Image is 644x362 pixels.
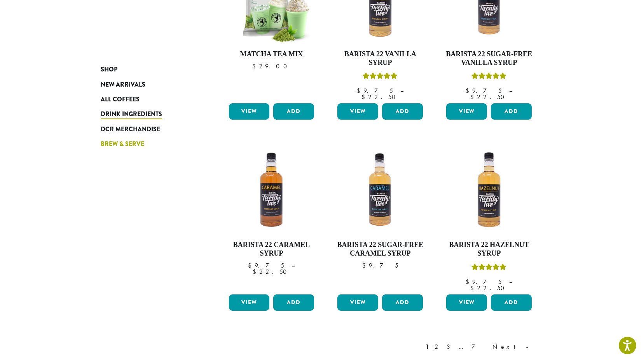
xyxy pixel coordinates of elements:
a: View [446,103,487,120]
div: Rated 5.00 out of 5 [471,263,506,274]
bdi: 22.50 [470,284,508,292]
a: Drink Ingredients [101,107,194,122]
button: Add [273,294,314,311]
bdi: 29.00 [252,62,291,70]
div: Rated 5.00 out of 5 [363,71,398,83]
span: Drink Ingredients [101,110,162,119]
span: $ [357,87,363,95]
a: … [457,342,468,352]
a: Barista 22 Caramel Syrup [227,145,316,291]
button: Add [382,103,423,120]
a: Shop [101,62,194,77]
a: 7 [470,342,489,352]
a: Next » [491,342,536,352]
bdi: 22.50 [470,93,508,101]
span: $ [466,278,472,286]
a: New Arrivals [101,77,194,92]
h4: Barista 22 Hazelnut Syrup [444,241,534,258]
a: 2 [433,342,443,352]
span: Brew & Serve [101,139,144,149]
span: All Coffees [101,95,140,104]
bdi: 9.75 [362,261,398,270]
a: View [229,294,270,311]
a: View [337,294,378,311]
span: $ [466,87,472,95]
span: $ [361,93,368,101]
span: DCR Merchandise [101,125,160,134]
a: All Coffees [101,92,194,107]
bdi: 9.75 [357,87,393,95]
a: Barista 22 Hazelnut SyrupRated 5.00 out of 5 [444,145,534,291]
span: Shop [101,65,117,75]
bdi: 22.50 [253,268,290,276]
span: $ [248,261,255,270]
bdi: 9.75 [248,261,284,270]
a: 3 [445,342,455,352]
span: $ [253,268,259,276]
a: DCR Merchandise [101,122,194,137]
span: $ [252,62,259,70]
button: Add [382,294,423,311]
bdi: 22.50 [361,93,399,101]
bdi: 9.75 [466,87,502,95]
span: – [400,87,403,95]
span: $ [470,284,477,292]
div: Rated 5.00 out of 5 [471,71,506,83]
a: View [229,103,270,120]
button: Add [273,103,314,120]
h4: Barista 22 Sugar-Free Caramel Syrup [335,241,425,258]
span: $ [362,261,369,270]
a: Brew & Serve [101,137,194,151]
button: Add [491,103,532,120]
h4: Barista 22 Caramel Syrup [227,241,316,258]
a: View [337,103,378,120]
a: Barista 22 Sugar-Free Caramel Syrup $9.75 [335,145,425,291]
img: HAZELNUT-300x300.png [444,145,534,235]
span: – [291,261,295,270]
h4: Barista 22 Sugar-Free Vanilla Syrup [444,50,534,67]
a: View [446,294,487,311]
img: SF-CARAMEL-300x300.png [335,145,425,235]
h4: Matcha Tea Mix [227,50,316,59]
button: Add [491,294,532,311]
span: New Arrivals [101,80,145,90]
span: $ [470,93,477,101]
a: 1 [424,342,431,352]
bdi: 9.75 [466,278,502,286]
span: – [509,87,512,95]
h4: Barista 22 Vanilla Syrup [335,50,425,67]
span: – [509,278,512,286]
img: CARAMEL-1-300x300.png [227,145,316,235]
